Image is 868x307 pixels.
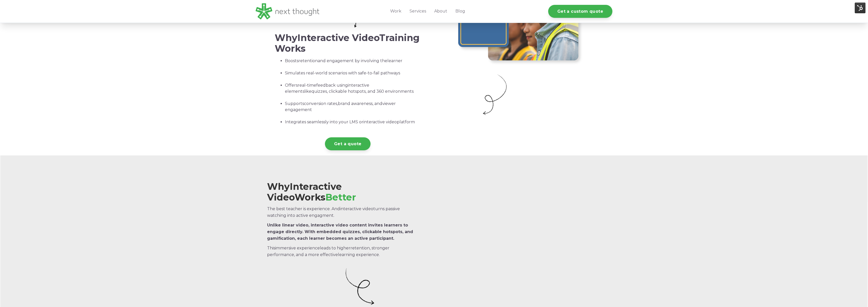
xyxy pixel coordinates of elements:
li: Boosts and engagement by involving the [285,58,421,70]
p: This leads to higher , stronger performance, and a more effective . [267,245,418,258]
span: Interactive Video [267,181,342,203]
span: conversion rates [304,101,337,106]
span: Better [325,192,356,203]
iframe: NextThought Demos [462,203,589,277]
p: Unlike linear video, interactive video content invites learners to engage directly. With embedded... [267,222,418,242]
a: Get a custom quote [548,5,612,18]
li: Integrates seamlessly into your LMS or [285,119,421,125]
a: Get a quote [325,137,371,150]
span: quizzes, [311,89,328,94]
img: Artboard 16 copy [345,266,375,307]
span: brand awareness [338,101,373,106]
span: immersive experience [275,246,320,250]
img: HubSpot Tools Menu Toggle [855,3,865,13]
span: retention [350,246,370,250]
span: Interactive Video [297,32,379,43]
img: LG - NextThought Logo [256,3,319,19]
img: Artboard 20 [480,74,510,115]
span: clickable [329,89,347,94]
span: learner [387,58,402,63]
h2: Why Works [267,181,418,203]
li: Simulates real-world scenarios with safe-to-fail pathways [285,70,421,82]
span: learning experience [338,252,379,257]
span: interactive video [340,206,373,211]
span: platform [397,119,415,124]
span: hotspots, and 360 environments [348,89,414,94]
span: retention [298,58,318,63]
li: Supports , , and [285,101,421,119]
h2: Why Training Works [275,33,421,54]
p: The best teacher is experience. And turns passive watching into active engagment. [267,206,418,219]
li: Offers feedback using like [285,82,421,101]
span: real-time [298,83,316,88]
span: interactive video [363,119,397,124]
